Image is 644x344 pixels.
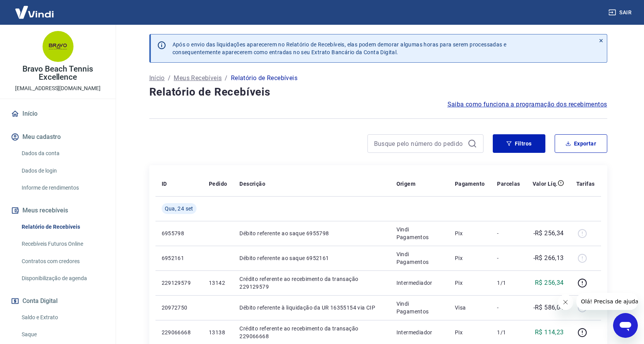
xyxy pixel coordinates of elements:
p: 6952161 [162,254,196,262]
p: Pix [455,229,485,237]
p: [EMAIL_ADDRESS][DOMAIN_NAME] [15,84,101,92]
p: 13138 [209,329,227,336]
p: 229129579 [162,279,196,287]
p: -R$ 266,13 [533,253,564,263]
p: - [497,229,520,237]
p: Débito referente à liquidação da UR 16355154 via CIP [239,304,384,311]
p: Bravo Beach Tennis Excellence [6,65,109,81]
p: - [497,254,520,262]
p: Tarifas [576,180,595,188]
span: Qua, 24 set [165,205,193,212]
p: Pagamento [455,180,485,188]
h4: Relatório de Recebíveis [149,84,607,100]
input: Busque pelo número do pedido [374,138,465,149]
iframe: Botão para abrir a janela de mensagens [613,313,638,338]
iframe: Fechar mensagem [558,294,573,310]
p: R$ 114,23 [535,328,564,337]
a: Saldo e Extrato [19,310,106,325]
p: Vindi Pagamentos [396,250,442,266]
a: Dados de login [19,163,106,179]
p: / [225,74,227,83]
p: Crédito referente ao recebimento da transação 229129579 [239,275,384,291]
p: Descrição [239,180,265,188]
p: - [497,304,520,311]
button: Filtros [493,134,545,153]
p: 20972750 [162,304,196,311]
p: Intermediador [396,329,442,336]
p: Vindi Pagamentos [396,300,442,315]
a: Informe de rendimentos [19,180,106,196]
p: 1/1 [497,329,520,336]
img: 9b712bdf-b3bb-44e1-aa76-4bd371055ede.jpeg [43,31,73,62]
p: Após o envio das liquidações aparecerem no Relatório de Recebíveis, elas podem demorar algumas ho... [173,41,507,56]
button: Meu cadastro [9,128,106,145]
p: 1/1 [497,279,520,287]
p: Débito referente ao saque 6952161 [239,254,384,262]
p: Parcelas [497,180,520,188]
p: ID [162,180,167,188]
a: Recebíveis Futuros Online [19,236,106,252]
p: Vindi Pagamentos [396,226,442,241]
p: Pix [455,279,485,287]
p: Relatório de Recebíveis [231,74,297,83]
a: Contratos com credores [19,253,106,269]
p: 13142 [209,279,227,287]
p: Pix [455,254,485,262]
p: Origem [396,180,415,188]
a: Disponibilização de agenda [19,270,106,286]
span: Olá! Precisa de ajuda? [5,5,65,12]
a: Relatório de Recebíveis [19,219,106,235]
a: Saiba como funciona a programação dos recebimentos [448,100,607,109]
p: R$ 256,34 [535,278,564,288]
p: Intermediador [396,279,442,287]
button: Conta Digital [9,293,106,310]
a: Início [149,74,165,83]
p: Crédito referente ao recebimento da transação 229066668 [239,325,384,340]
iframe: Mensagem da empresa [576,293,638,310]
a: Saque [19,327,106,342]
a: Meus Recebíveis [174,74,222,83]
img: Vindi [9,0,60,24]
button: Exportar [555,134,607,153]
p: Débito referente ao saque 6955798 [239,229,384,237]
p: Pix [455,329,485,336]
button: Meus recebíveis [9,202,106,219]
p: Visa [455,304,485,311]
a: Dados da conta [19,145,106,161]
p: 229066668 [162,329,196,336]
p: 6955798 [162,229,196,237]
p: -R$ 256,34 [533,229,564,238]
p: / [168,74,171,83]
button: Sair [607,5,635,20]
a: Início [9,105,106,122]
p: Valor Líq. [533,180,558,188]
p: -R$ 586,04 [533,303,564,312]
p: Pedido [209,180,227,188]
